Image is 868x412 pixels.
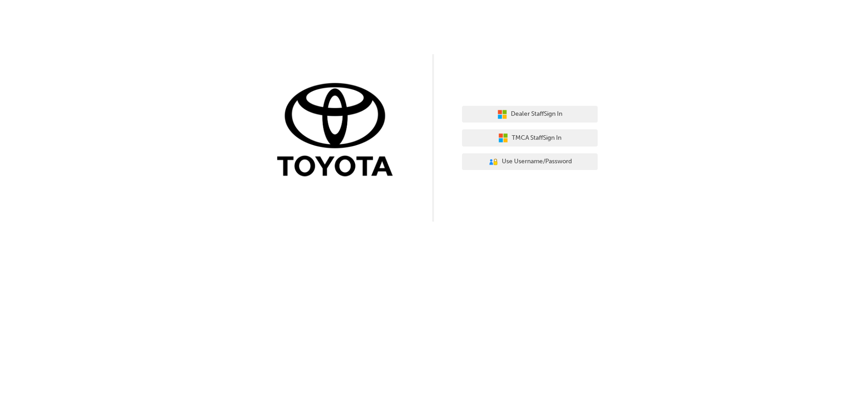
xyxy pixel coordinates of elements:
[511,109,562,119] span: Dealer Staff Sign In
[462,153,598,170] button: Use Username/Password
[502,156,572,167] span: Use Username/Password
[462,129,598,147] button: TMCA StaffSign In
[462,106,598,123] button: Dealer StaffSign In
[512,133,561,143] span: TMCA Staff Sign In
[270,81,406,181] img: Trak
